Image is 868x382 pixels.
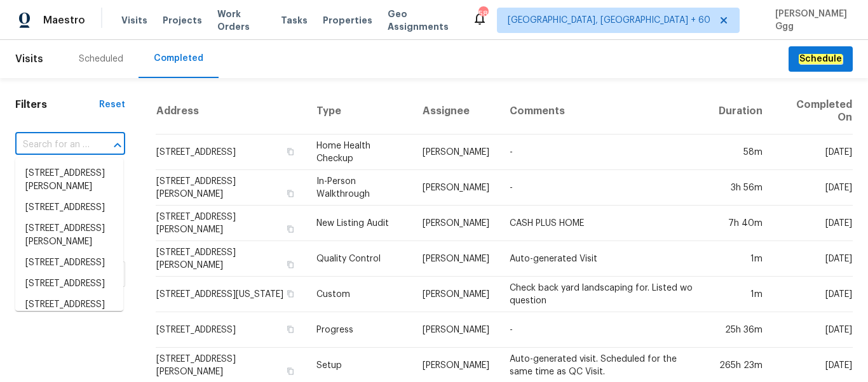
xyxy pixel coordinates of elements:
[156,241,306,277] td: [STREET_ADDRESS][PERSON_NAME]
[217,8,266,33] span: Work Orders
[285,188,296,199] button: Copy Address
[709,88,773,135] th: Duration
[306,277,412,312] td: Custom
[499,135,709,170] td: -
[15,197,123,218] li: [STREET_ADDRESS]
[109,136,126,154] button: Close
[306,206,412,241] td: New Listing Audit
[412,206,499,241] td: [PERSON_NAME]
[508,14,710,27] span: [GEOGRAPHIC_DATA], [GEOGRAPHIC_DATA] + 60
[15,135,90,155] input: Search for an address...
[499,170,709,206] td: -
[773,88,853,135] th: Completed On
[709,277,773,312] td: 1m
[412,312,499,348] td: [PERSON_NAME]
[412,135,499,170] td: [PERSON_NAME]
[770,8,849,33] span: [PERSON_NAME] Ggg
[412,170,499,206] td: [PERSON_NAME]
[773,135,853,170] td: [DATE]
[285,324,296,335] button: Copy Address
[285,223,296,235] button: Copy Address
[306,135,412,170] td: Home Health Checkup
[156,170,306,206] td: [STREET_ADDRESS][PERSON_NAME]
[709,312,773,348] td: 25h 36m
[15,98,99,111] h1: Filters
[412,241,499,277] td: [PERSON_NAME]
[773,277,853,312] td: [DATE]
[15,294,123,315] li: [STREET_ADDRESS]
[156,312,306,348] td: [STREET_ADDRESS]
[285,146,296,157] button: Copy Address
[15,45,43,73] span: Visits
[285,259,296,270] button: Copy Address
[15,163,123,197] li: [STREET_ADDRESS][PERSON_NAME]
[799,54,843,64] em: Schedule
[156,277,306,312] td: [STREET_ADDRESS][US_STATE]
[281,16,308,25] span: Tasks
[99,98,125,111] div: Reset
[709,241,773,277] td: 1m
[323,14,372,27] span: Properties
[306,88,412,135] th: Type
[43,14,85,27] span: Maestro
[773,170,853,206] td: [DATE]
[15,218,123,253] li: [STREET_ADDRESS][PERSON_NAME]
[121,14,147,27] span: Visits
[154,52,203,65] div: Completed
[499,277,709,312] td: Check back yard landscaping for. Listed wo question
[412,277,499,312] td: [PERSON_NAME]
[709,170,773,206] td: 3h 56m
[773,241,853,277] td: [DATE]
[773,312,853,348] td: [DATE]
[709,206,773,241] td: 7h 40m
[773,206,853,241] td: [DATE]
[789,46,853,72] button: Schedule
[499,88,709,135] th: Comments
[163,14,202,27] span: Projects
[388,8,457,33] span: Geo Assignments
[306,170,412,206] td: In-Person Walkthrough
[709,135,773,170] td: 58m
[156,206,306,241] td: [STREET_ADDRESS][PERSON_NAME]
[306,241,412,277] td: Quality Control
[499,241,709,277] td: Auto-generated Visit
[478,8,487,20] div: 583
[156,88,306,135] th: Address
[412,88,499,135] th: Assignee
[15,253,123,273] li: [STREET_ADDRESS]
[499,312,709,348] td: -
[156,135,306,170] td: [STREET_ADDRESS]
[499,206,709,241] td: CASH PLUS HOME
[15,273,123,294] li: [STREET_ADDRESS]
[79,53,123,65] div: Scheduled
[285,366,296,377] button: Copy Address
[285,288,296,300] button: Copy Address
[306,312,412,348] td: Progress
